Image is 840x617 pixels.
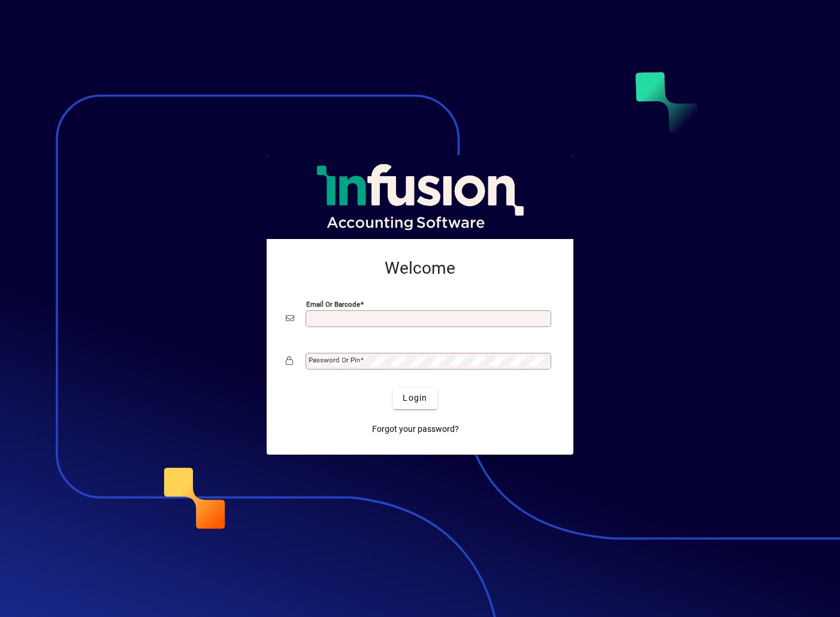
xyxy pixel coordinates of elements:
[393,388,437,409] button: Login
[286,258,554,279] h2: Welcome
[367,419,464,440] a: Forgot your password?
[403,392,427,404] span: Login
[309,356,360,364] mat-label: Password or Pin
[372,423,459,435] span: Forgot your password?
[306,300,360,308] mat-label: Email or Barcode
